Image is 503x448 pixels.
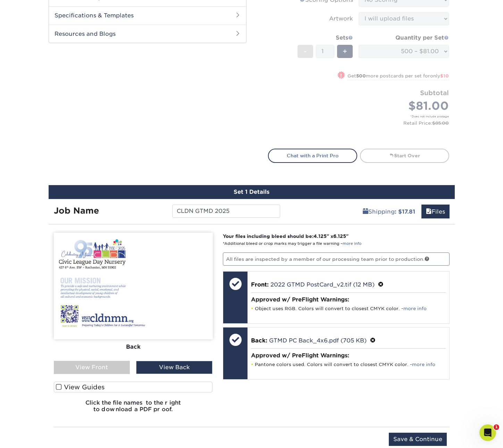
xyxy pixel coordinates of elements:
h4: Approved w/ PreFlight Warnings: [251,296,446,303]
h6: Click the file names to the right to download a PDF proof. [54,399,213,418]
div: View Front [54,361,130,374]
h2: Specifications & Templates [49,6,246,24]
a: more info [403,306,427,311]
p: All files are inspected by a member of our processing team prior to production. [223,252,450,266]
span: 6.125 [333,233,346,239]
label: View Guides [54,382,213,392]
h2: Resources and Blogs [49,25,246,43]
li: Pantone colors used. Colors will convert to closest CMYK color. - [251,362,446,367]
a: Chat with a Print Pro [268,149,357,163]
span: files [426,208,431,215]
b: : $17.81 [395,208,415,215]
input: Save & Continue [389,433,447,446]
div: View Back [136,361,212,374]
strong: Your files including bleed should be: " x " [223,233,349,239]
iframe: Intercom live chat [479,424,496,441]
input: Enter a job name [172,205,280,218]
span: 1 [494,424,499,430]
div: Back [54,339,213,355]
a: more info [343,241,361,246]
h4: Approved w/ PreFlight Warnings: [251,352,446,359]
li: Object uses RGB. Colors will convert to closest CMYK color. - [251,306,446,312]
a: Shipping: $17.81 [358,205,420,218]
div: Set 1 Details [49,185,455,199]
a: Files [421,205,450,218]
a: 2022 GTMD PostCard_v2.tif (12 MB) [270,281,375,288]
a: more info [412,362,435,367]
span: 4.125 [313,233,327,239]
span: Back: [251,337,267,344]
strong: Job Name [54,206,99,216]
span: shipping [363,208,368,215]
a: Start Over [360,149,449,163]
small: *Additional bleed or crop marks may trigger a file warning – [223,241,361,246]
a: GTMD PC Back_4x6.pdf (705 KB) [269,337,367,344]
span: Front: [251,281,269,288]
